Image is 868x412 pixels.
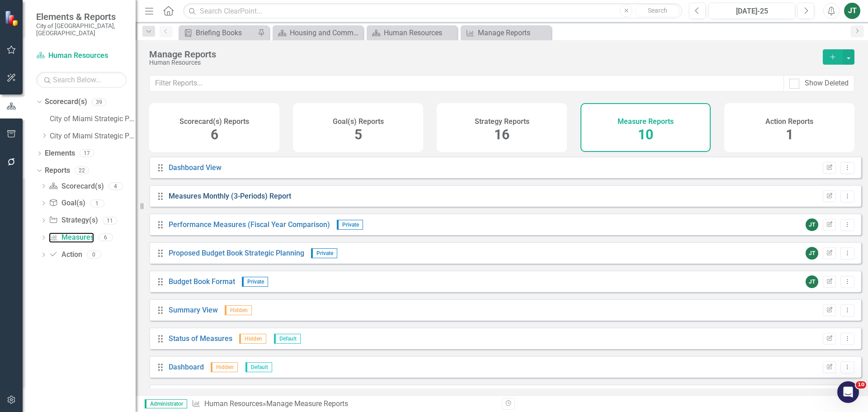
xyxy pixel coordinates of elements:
[708,3,795,19] button: [DATE]-25
[806,218,818,231] div: JT
[786,127,793,142] span: 1
[45,148,75,159] a: Elements
[45,166,70,176] a: Reports
[149,59,814,66] div: Human Resources
[196,27,255,38] div: Briefing Books
[169,363,204,371] a: Dashboard
[5,10,20,26] img: ClearPoint Strategy
[475,118,529,126] h4: Strategy Reports
[478,27,549,38] div: Manage Reports
[181,27,255,38] a: Briefing Books
[49,250,82,260] a: Action
[806,247,818,260] div: JT
[169,306,218,314] a: Summary View
[844,3,860,19] button: JT
[211,127,218,142] span: 6
[169,249,304,257] a: Proposed Budget Book Strategic Planning
[36,11,127,22] span: Elements & Reports
[49,232,94,243] a: Measures
[354,127,362,142] span: 5
[169,163,222,172] a: Dashboard View
[49,215,98,226] a: Strategy(s)
[337,220,363,230] span: Private
[169,334,232,343] a: Status of Measures
[145,399,187,408] span: Administrator
[50,114,136,124] a: City of Miami Strategic Plan
[92,98,106,106] div: 39
[635,5,680,17] button: Search
[239,334,266,344] span: Hidden
[192,399,495,409] div: » Manage Measure Reports
[169,277,235,286] a: Budget Book Format
[75,166,89,174] div: 22
[211,362,238,372] span: Hidden
[36,72,127,88] input: Search Below...
[183,3,682,19] input: Search ClearPoint...
[108,182,123,190] div: 4
[49,198,85,208] a: Goal(s)
[618,118,674,126] h4: Measure Reports
[805,78,849,89] div: Show Deleted
[103,217,117,224] div: 11
[36,51,127,61] a: Human Resources
[80,150,94,157] div: 17
[274,334,301,344] span: Default
[169,220,330,229] a: Performance Measures (Fiscal Year Comparison)
[149,49,814,59] div: Manage Reports
[87,251,101,259] div: 0
[856,381,866,388] span: 10
[245,362,272,372] span: Default
[638,127,653,142] span: 10
[806,275,818,288] div: JT
[149,75,784,92] input: Filter Reports...
[290,27,361,38] div: Housing and Community Development
[225,305,252,315] span: Hidden
[49,181,104,192] a: Scorecard(s)
[765,118,813,126] h4: Action Reports
[837,381,859,403] iframe: Intercom live chat
[311,248,337,258] span: Private
[648,7,667,14] span: Search
[712,6,792,17] div: [DATE]-25
[369,27,455,38] a: Human Resources
[90,199,104,207] div: 1
[169,192,291,200] a: Measures Monthly (3-Periods) Report
[45,97,87,107] a: Scorecard(s)
[99,234,113,242] div: 6
[242,277,268,287] span: Private
[179,118,249,126] h4: Scorecard(s) Reports
[36,22,127,37] small: City of [GEOGRAPHIC_DATA], [GEOGRAPHIC_DATA]
[275,27,361,38] a: Housing and Community Development
[50,131,136,142] a: City of Miami Strategic Plan (NEW)
[333,118,384,126] h4: Goal(s) Reports
[204,399,263,408] a: Human Resources
[494,127,509,142] span: 16
[384,27,455,38] div: Human Resources
[463,27,549,38] a: Manage Reports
